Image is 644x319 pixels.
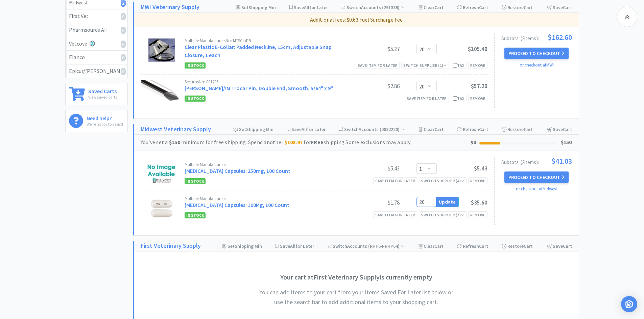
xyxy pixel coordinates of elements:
div: $1.78 [349,198,400,207]
span: In Stock [185,96,206,102]
div: Tax [453,95,464,102]
span: All [302,126,307,132]
span: Save for Later [294,4,328,10]
button: Update [436,197,459,207]
p: Additional fees: $0.63 Fuel Surcharge Fee [137,16,576,24]
div: Accounts [328,241,405,251]
div: Restore [502,124,533,134]
span: $5.43 [474,165,487,172]
strong: $150 [169,139,180,145]
img: 786ed6fc32944d7db669ded67fa2509c_6782.png [148,38,175,62]
a: Elanco0 [66,51,127,64]
a: First Vet0 [66,9,127,23]
input: Qty [417,197,436,207]
h1: Midwest Veterinary Supply [141,125,211,134]
span: ( 291389 ) [381,4,405,10]
button: Proceed to Checkout [504,48,569,59]
div: Switch Supplier ( 4 ) [421,178,464,184]
span: Cart [563,126,572,132]
span: Cart [479,126,488,132]
a: Pharmsource AH0 [66,23,127,37]
a: First Veterinary Supply [141,241,201,251]
i: 0 [121,27,126,34]
div: Multiple Manufacturers [185,196,349,201]
span: $57.20 [471,82,487,90]
span: Decrease Value [429,202,436,207]
span: In Stock [185,62,206,69]
div: You've set a minimum for free shipping. Spend another for shipping. Some exclusions may apply. [141,138,471,147]
span: All [304,4,309,10]
a: MWI Veterinary Supply [141,2,199,12]
span: In Stock [185,212,206,218]
div: Multiple Manufacturers [185,162,349,167]
div: $5.43 [349,164,400,172]
span: ( RHP64-RHP64 ) [367,243,405,249]
i: 0 [121,41,126,48]
strong: $108.97 [284,139,303,145]
span: Cart [563,243,572,249]
div: Save item for later [356,62,400,69]
a: Epicur/[PERSON_NAME]0 [66,64,127,78]
button: Proceed to Checkout [504,171,569,183]
div: Remove [468,211,487,218]
div: Restore [502,2,533,12]
a: [MEDICAL_DATA] Capsules: 100Mg, 100 Count [185,202,289,208]
div: Clear [419,241,444,251]
div: Save item for later [373,177,418,184]
i: icon: up [432,198,434,201]
span: Cart [434,4,444,10]
div: Subtotal ( 2 item s ): [501,33,572,41]
a: [PERSON_NAME]/IM Trocar Pin, Double End, Smooth, 5/64" x 9" [185,85,333,91]
a: or checkout at Midwest [516,186,557,192]
span: Set [239,126,246,132]
span: Save for Later [291,126,326,132]
img: 1f19e40f924f40b18f57ad25be016184_14867.png [141,80,182,103]
span: Cart [524,4,533,10]
div: Remove [468,62,487,69]
div: Elanco [69,53,124,62]
div: Clear [419,124,444,134]
span: In Stock [185,178,206,184]
i: icon: down [432,203,434,206]
img: 1596dcc2d370420a89a069bfd60048f7_147200.jpeg [150,196,173,220]
div: $0 [471,138,476,147]
i: 0 [121,54,126,61]
span: Cart [524,126,533,132]
div: Refresh [457,124,488,134]
div: Switch Supplier ( 1 ) [403,62,447,69]
div: Securos No: 001236 [185,80,349,84]
div: Refresh [457,2,488,12]
div: Shipping Min [222,241,262,251]
a: or checkout at MWI [520,62,554,68]
div: Shipping Min [236,2,276,12]
div: Vetcove [69,39,124,48]
div: Save [546,124,572,134]
span: Cart [434,126,444,132]
h3: Your cart at First Veterinary Supply is currently empty [255,272,458,283]
div: Shipping Min [233,124,273,134]
div: Remove [468,95,487,102]
span: All [290,243,295,249]
div: Open Intercom Messenger [621,296,637,312]
div: First Vet [69,12,124,21]
i: 0 [121,68,126,75]
span: Cart [524,243,533,249]
a: Clear Plastic E-Collar: Padded Neckline, 15cm, Adjustable Snap Closure, 1 each [185,44,332,58]
h6: Saved Carts [88,87,117,94]
div: Save item for later [373,211,418,218]
div: Save [546,241,572,251]
span: $105.40 [468,45,487,53]
div: Accounts [341,2,405,12]
span: $41.03 [551,157,572,165]
span: Cart [434,243,444,249]
span: Increase Value [429,197,436,202]
a: [MEDICAL_DATA] Capsules: 250mg, 100 Count [185,167,290,174]
a: Saved CartsView saved carts [65,83,128,105]
div: Remove [468,177,487,184]
span: Cart [479,243,488,249]
span: Switch [333,243,347,249]
p: View saved carts [88,94,117,100]
div: Accounts [339,124,405,134]
div: Save [546,2,572,12]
